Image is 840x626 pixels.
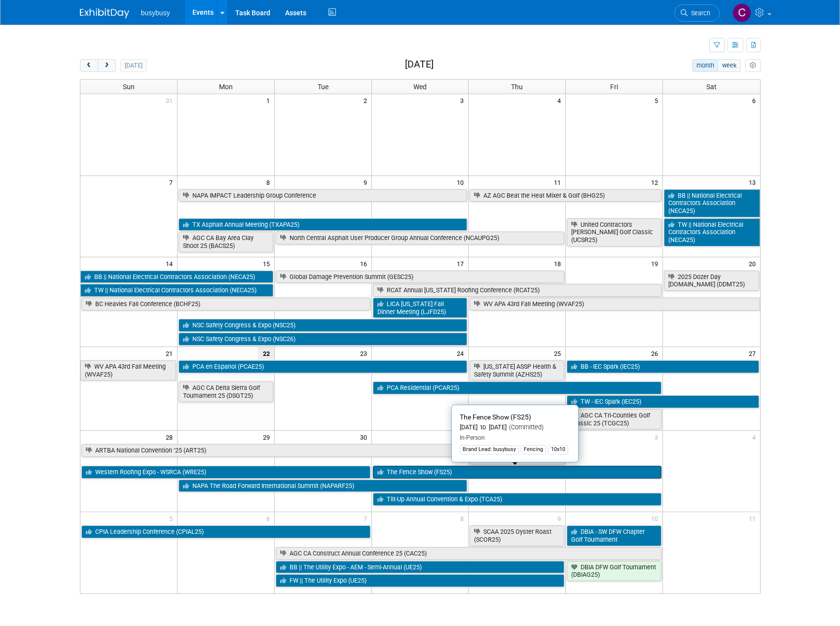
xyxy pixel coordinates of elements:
span: 8 [459,512,468,524]
span: 23 [359,347,371,359]
h2: [DATE] [405,59,434,70]
i: Personalize Calendar [750,63,756,69]
a: ARTBA National Convention ’25 (ART25) [81,444,468,457]
a: AGC CA Tri-Counties Golf Classic 25 (TCGC25) [567,409,661,429]
span: Mon [219,83,233,91]
div: 10x10 [548,445,568,454]
span: Thu [511,83,523,91]
span: Sat [706,83,717,91]
a: PCA en Espanol (PCAE25) [179,360,468,373]
span: 29 [262,431,274,443]
img: ExhibitDay [80,8,129,18]
a: LICA [US_STATE] Fall Dinner Meeting (LJFD25) [373,298,468,318]
span: 7 [168,176,177,188]
span: 27 [748,347,760,359]
a: BC Heavies Fall Conference (BCHF25) [81,298,370,311]
button: [DATE] [120,59,146,72]
a: Tilt-Up Annual Convention & Expo (TCA25) [373,493,662,506]
span: Fri [610,83,618,91]
a: WV APA 43rd Fall Meeting (WVAF25) [80,360,176,381]
span: 17 [456,257,468,270]
span: 26 [650,347,662,359]
span: 9 [363,176,371,188]
a: NAPA The Road Forward International Summit (NAPARF25) [179,480,468,492]
span: 6 [751,94,760,106]
a: NSC Safety Congress & Expo (NSC25) [179,319,468,332]
span: 24 [456,347,468,359]
a: TW || National Electrical Contractors Association (NECA25) [80,284,273,297]
a: PCA Residential (PCAR25) [373,382,662,394]
span: 8 [265,176,274,188]
span: 11 [748,512,760,524]
span: 5 [168,512,177,524]
a: AGC CA Delta Sierra Golf Tournament 25 (DSGT25) [179,382,273,402]
a: FW || The Utility Expo (UE25) [276,574,565,587]
span: 28 [165,431,177,443]
span: Tue [318,83,329,91]
a: AGC CA Bay Area Clay Shoot 25 (BACS25) [179,232,273,252]
a: BB - IEC Spark (IEC25) [567,360,759,373]
a: AGC CA Construct Annual Conference 25 (CAC25) [276,547,661,560]
span: 13 [748,176,760,188]
span: 20 [748,257,760,270]
span: Wed [413,83,427,91]
span: 15 [262,257,274,270]
span: 10 [650,512,662,524]
span: Sun [123,83,135,91]
span: 6 [265,512,274,524]
img: Collin Larson [732,3,751,22]
button: month [692,59,718,72]
a: TW - IEC Spark (IEC25) [567,395,759,408]
a: SCAA 2025 Oyster Roast (SCOR25) [470,525,564,546]
div: Brand Lead: busybusy [460,445,519,454]
span: In-Person [460,434,485,441]
span: 18 [553,257,565,270]
a: North Central Asphalt User Producer Group Annual Conference (NCAUPG25) [276,232,565,244]
a: TW || National Electrical Contractors Association (NECA25) [664,218,760,246]
a: Western Roofing Expo - WSRCA (WRE25) [81,466,370,479]
span: 4 [751,431,760,443]
span: 7 [363,512,371,524]
a: RCAT Annual [US_STATE] Roofing Conference (RCAT25) [373,284,662,297]
button: next [98,59,116,72]
span: 30 [359,431,371,443]
a: United Contractors [PERSON_NAME] Golf Classic (UCSR25) [567,218,661,246]
span: 11 [553,176,565,188]
a: BB || National Electrical Contractors Association (NECA25) [664,189,760,217]
span: 3 [654,431,662,443]
span: The Fence Show (FS25) [460,413,531,421]
a: TX Asphalt Annual Meeting (TXAPA25) [179,218,468,231]
a: AZ AGC Beat the Heat Mixer & Golf (BHG25) [470,189,661,202]
span: 22 [258,347,274,359]
a: DBIA DFW Golf Tournament (DBIAG25) [567,561,661,581]
span: 14 [165,257,177,270]
a: BB || The Utility Expo - AEM - Semi-Annual (UE25) [276,561,565,574]
span: 2 [363,94,371,106]
span: 4 [556,94,565,106]
span: (Committed) [507,423,544,431]
span: 3 [459,94,468,106]
div: Fencing [521,445,546,454]
span: 16 [359,257,371,270]
span: 25 [553,347,565,359]
a: Search [674,4,720,22]
span: 10 [456,176,468,188]
a: NAPA IMPACT Leadership Group Conference [179,189,468,202]
a: Global Damage Prevention Summit (GESC25) [276,271,565,283]
a: WV APA 43rd Fall Meeting (WVAF25) [470,298,760,311]
span: busybusy [141,9,170,17]
button: myCustomButton [745,59,760,72]
a: 2025 Dozer Day [DOMAIN_NAME] (DDMT25) [664,271,759,291]
span: 19 [650,257,662,270]
span: Search [688,9,710,17]
div: [DATE] to [DATE] [460,423,570,432]
button: week [718,59,740,72]
a: [US_STATE] ASSP Health & Safety Summit (AZHS25) [470,360,564,381]
button: prev [80,59,98,72]
a: BB || National Electrical Contractors Association (NECA25) [80,271,273,283]
span: 31 [165,94,177,106]
span: 12 [650,176,662,188]
span: 1 [265,94,274,106]
a: DBIA - SW DFW Chapter Golf Tournament [567,525,661,546]
a: The Fence Show (FS25) [373,466,662,479]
